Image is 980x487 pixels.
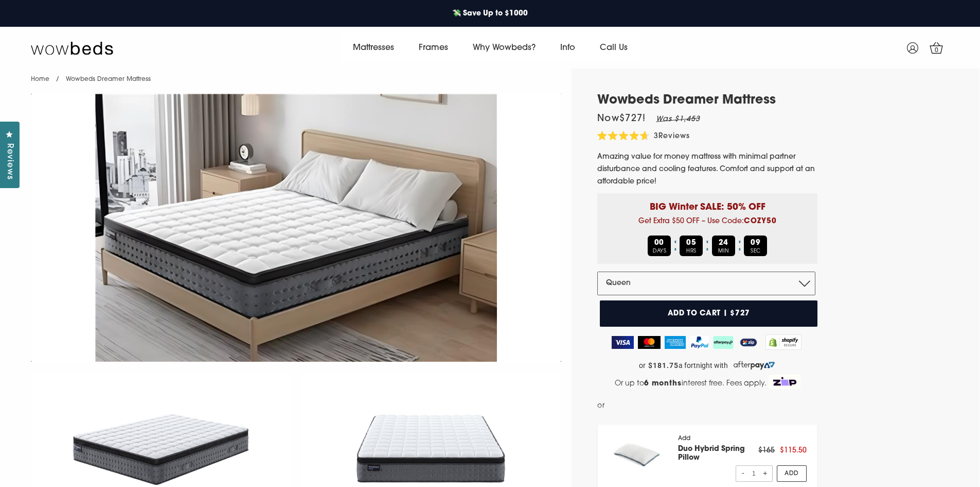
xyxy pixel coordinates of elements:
em: Was $1,453 [656,115,700,123]
div: Add [678,435,758,482]
div: 3Reviews [597,131,690,143]
nav: breadcrumbs [31,62,151,89]
img: AfterPay Logo [713,336,734,349]
a: Why Wowbeds? [460,33,548,62]
b: 24 [719,239,729,247]
img: Zip Logo [769,375,800,389]
a: Info [548,33,587,62]
span: - [740,466,746,481]
b: COZY50 [744,217,777,225]
a: Home [31,76,49,82]
span: $165 [758,447,775,455]
span: $115.50 [780,447,807,455]
strong: 6 months [644,380,682,388]
span: / [56,76,59,82]
img: Wow Beds Logo [31,41,113,55]
img: pillow_140x.png [608,435,668,474]
strong: $181.75 [648,361,679,370]
span: Now $727 ! [597,114,646,124]
b: 09 [751,239,761,247]
span: a fortnight with [679,361,728,370]
span: Or up to interest free. Fees apply. [615,380,767,388]
span: 0 [932,45,942,56]
a: 💸 Save Up to $1000 [447,3,533,24]
button: Add to cart | $727 [600,300,817,327]
a: or $181.75 a fortnight with [597,358,817,373]
span: Amazing value for money mattress with minimal partner disturbance and cooling features. Comfort a... [597,153,815,186]
b: 00 [654,239,665,247]
span: Get Extra $50 OFF – Use Code: [638,217,777,225]
a: Duo Hybrid Spring Pillow [678,445,745,462]
span: Wowbeds Dreamer Mattress [66,76,151,82]
span: Reviews [3,143,16,180]
div: SEC [744,236,767,256]
span: + [762,466,768,481]
h1: Wowbeds Dreamer Mattress [597,93,817,108]
a: Call Us [587,33,640,62]
div: HRS [680,236,703,256]
span: or [597,399,605,412]
span: Reviews [658,132,690,140]
img: Visa Logo [612,336,634,349]
b: 05 [686,239,697,247]
a: 0 [923,35,949,61]
img: American Express Logo [665,336,686,349]
p: BIG Winter SALE: 50% OFF [605,193,810,214]
a: Mattresses [341,33,406,62]
img: PayPal Logo [690,336,709,349]
img: Shopify secure badge [765,334,801,350]
a: Frames [406,33,460,62]
iframe: PayPal Message 1 [607,399,816,415]
span: 3 [654,132,658,140]
img: MasterCard Logo [638,336,661,349]
a: Add [777,465,807,482]
div: DAYS [648,236,671,256]
span: or [639,361,646,370]
img: ZipPay Logo [738,336,759,349]
div: MIN [712,236,735,256]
